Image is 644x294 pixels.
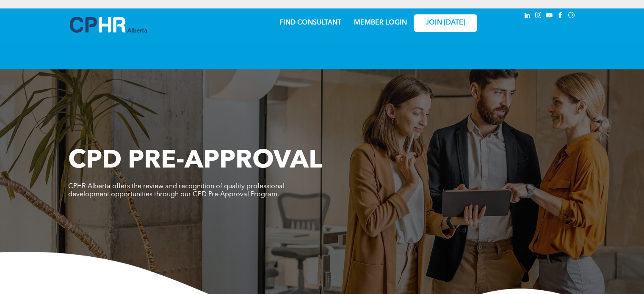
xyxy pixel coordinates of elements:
[68,148,322,174] span: CPD PRE-APPROVAL
[567,11,576,22] a: Social network
[523,11,532,22] a: linkedin
[279,19,341,26] a: FIND CONSULTANT
[70,17,147,33] img: A blue and white logo for cp alberta
[68,183,285,198] span: CPHR Alberta offers the review and recognition of quality professional development opportunities ...
[354,19,407,26] a: MEMBER LOGIN
[534,11,543,22] a: instagram
[545,11,554,22] a: youtube
[556,11,565,22] a: facebook
[426,19,465,27] span: JOIN [DATE]
[414,14,477,32] a: JOIN [DATE]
